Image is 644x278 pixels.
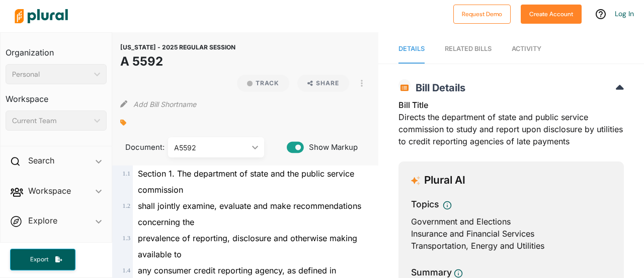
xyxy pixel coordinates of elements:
[453,5,511,24] button: Request Demo
[10,249,75,270] button: Export
[411,240,611,252] div: Transportation, Energy and Utilities
[237,75,289,92] button: Track
[521,5,582,24] button: Create Account
[12,69,90,80] div: Personal
[120,43,235,51] span: [US_STATE] - 2025 REGULAR SESSION
[138,169,354,195] span: Section 1. The department of state and the public service commission
[122,235,130,242] span: 1 . 3
[138,233,357,259] span: prevalence of reporting, disclosure and otherwise making available to
[445,44,492,53] div: RELATED BILLS
[6,38,107,60] h3: Organization
[120,142,155,153] span: Document:
[133,96,196,112] button: Add Bill Shortname
[12,116,90,126] div: Current Team
[411,215,611,228] div: Government and Elections
[445,35,492,64] a: RELATED BILLS
[424,174,465,187] h3: Plural AI
[453,8,511,19] a: Request Demo
[122,267,130,274] span: 1 . 4
[297,75,349,92] button: Share
[398,99,624,153] div: Directs the department of state and public service commission to study and report upon disclosure...
[512,35,541,64] a: Activity
[23,255,55,264] span: Export
[6,84,107,106] h3: Workspace
[120,115,126,130] div: Add tags
[411,228,611,240] div: Insurance and Financial Services
[512,45,541,52] span: Activity
[521,8,582,19] a: Create Account
[398,45,425,52] span: Details
[293,75,353,92] button: Share
[411,198,439,211] h3: Topics
[138,201,361,227] span: shall jointly examine, evaluate and make recommendations concerning the
[28,155,54,166] h2: Search
[411,82,465,94] span: Bill Details
[398,99,624,111] h3: Bill Title
[615,9,634,18] a: Log In
[120,52,235,71] h1: A 5592
[174,142,248,153] div: A5592
[398,35,425,64] a: Details
[122,202,130,209] span: 1 . 2
[304,142,358,153] span: Show Markup
[122,170,130,177] span: 1 . 1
